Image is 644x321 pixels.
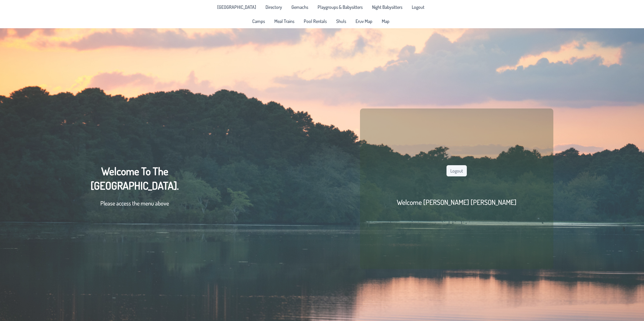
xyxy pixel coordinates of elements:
[333,16,350,26] a: Shuls
[378,16,393,26] a: Map
[369,2,406,12] a: Night Babysitters
[91,199,179,208] p: Please access the menu above
[408,2,428,12] li: Logout
[318,5,363,9] span: Playgroups & Babysitters
[91,164,179,213] div: Welcome To The [GEOGRAPHIC_DATA].
[265,5,282,9] span: Directory
[249,16,268,26] a: Camps
[356,19,372,24] span: Eruv Map
[412,5,424,9] span: Logout
[271,16,298,26] a: Meal Trains
[252,19,265,24] span: Camps
[300,16,330,26] a: Pool Rentals
[372,5,402,9] span: Night Babysitters
[288,2,312,12] a: Gemachs
[214,2,260,12] a: [GEOGRAPHIC_DATA]
[336,19,346,24] span: Shuls
[447,165,467,176] button: Logout
[291,5,308,9] span: Gemachs
[352,16,376,26] a: Eruv Map
[304,19,327,24] span: Pool Rentals
[217,5,256,9] span: [GEOGRAPHIC_DATA]
[382,19,389,24] span: Map
[274,19,294,24] span: Meal Trains
[314,2,366,12] a: Playgroups & Babysitters
[214,2,260,12] li: Pine Lake Park
[397,198,517,207] h2: Welcome [PERSON_NAME] [PERSON_NAME]
[262,2,286,12] a: Directory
